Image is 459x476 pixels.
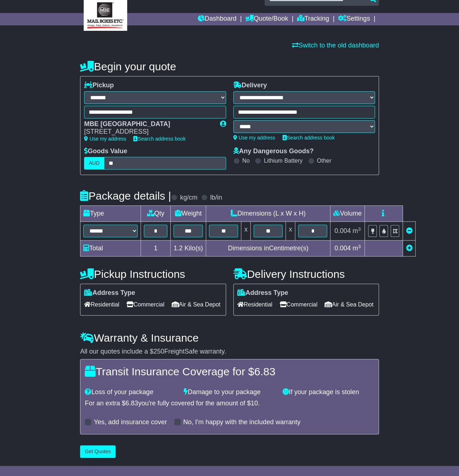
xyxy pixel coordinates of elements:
a: Settings [338,13,370,25]
span: 6.83 [125,400,138,407]
div: Damage to your package [180,388,279,396]
span: m [352,245,361,252]
label: Lithium Battery [264,157,302,164]
div: All our quotes include a $ FreightSafe warranty. [80,348,379,356]
sup: 3 [358,226,361,232]
label: Yes, add insurance cover [94,418,167,426]
label: Any Dangerous Goods? [233,147,314,155]
h4: Delivery Instructions [233,268,379,280]
h4: Warranty & Insurance [80,332,379,344]
a: Add new item [406,245,412,252]
td: 1 [141,241,171,256]
td: Type [80,206,141,222]
td: Dimensions (L x W x H) [206,206,330,222]
label: Pickup [84,82,114,89]
td: Total [80,241,141,256]
label: Other [317,157,331,164]
a: Remove this item [406,227,412,234]
label: Address Type [84,289,135,297]
span: Residential [237,299,272,310]
span: 10 [251,400,258,407]
a: Search address book [133,136,185,142]
span: Commercial [280,299,317,310]
h4: Begin your quote [80,60,379,72]
td: Qty [141,206,171,222]
button: Get Quotes [80,445,116,458]
span: Air & Sea Depot [172,299,221,310]
span: 6.83 [254,366,275,377]
span: m [352,227,361,234]
label: Address Type [237,289,288,297]
span: 1.2 [174,245,183,252]
a: Dashboard [197,13,236,25]
label: No, I'm happy with the included warranty [183,418,301,426]
a: Use my address [84,136,126,142]
a: Tracking [297,13,329,25]
span: Residential [84,299,119,310]
span: Air & Sea Depot [325,299,374,310]
span: 250 [153,348,164,355]
td: Volume [330,206,365,222]
div: MBE [GEOGRAPHIC_DATA] [84,120,212,128]
td: Kilo(s) [171,241,206,256]
a: Use my address [233,135,275,141]
td: x [241,222,251,241]
a: Quote/Book [245,13,288,25]
div: If your package is stolen [279,388,378,396]
span: 0.004 [334,245,351,252]
label: Delivery [233,82,267,89]
h4: Pickup Instructions [80,268,226,280]
label: No [242,157,250,164]
label: Goods Value [84,147,127,155]
td: Weight [171,206,206,222]
a: Search address book [283,135,335,141]
label: lb/in [210,194,222,202]
sup: 3 [358,244,361,249]
div: [STREET_ADDRESS] [84,128,212,136]
div: Loss of your package [81,388,180,396]
span: Commercial [126,299,164,310]
a: Switch to the old dashboard [292,42,379,49]
h4: Transit Insurance Coverage for $ [85,366,374,377]
label: kg/cm [180,194,197,202]
h4: Package details | [80,190,171,202]
td: Dimensions in Centimetre(s) [206,241,330,256]
span: 0.004 [334,227,351,234]
label: AUD [84,157,104,170]
td: x [286,222,295,241]
div: For an extra $ you're fully covered for the amount of $ . [85,400,374,408]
